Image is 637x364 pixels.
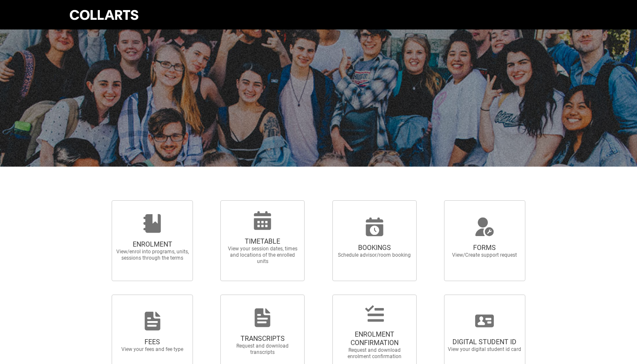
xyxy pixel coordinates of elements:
span: View your session dates, times and locations of the enrolled units [225,246,300,265]
span: TRANSCRIPTS [225,335,300,343]
span: FORMS [447,244,522,252]
span: View/Create support request [447,252,522,258]
span: DIGITAL STUDENT ID [447,338,522,346]
span: Request and download transcripts [225,343,300,356]
span: BOOKINGS [337,244,412,252]
span: FEES [115,338,190,346]
span: Request and download enrolment confirmation [337,347,412,360]
span: ENROLMENT [115,240,190,249]
span: View your fees and fee type [115,346,190,353]
span: View your digital student id card [447,346,522,353]
span: ENROLMENT CONFIRMATION [337,330,412,347]
span: View/enrol into programs, units, sessions through the terms [115,249,190,261]
span: Schedule advisor/room booking [337,252,412,258]
button: User Profile [565,13,569,14]
span: TIMETABLE [225,237,300,246]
